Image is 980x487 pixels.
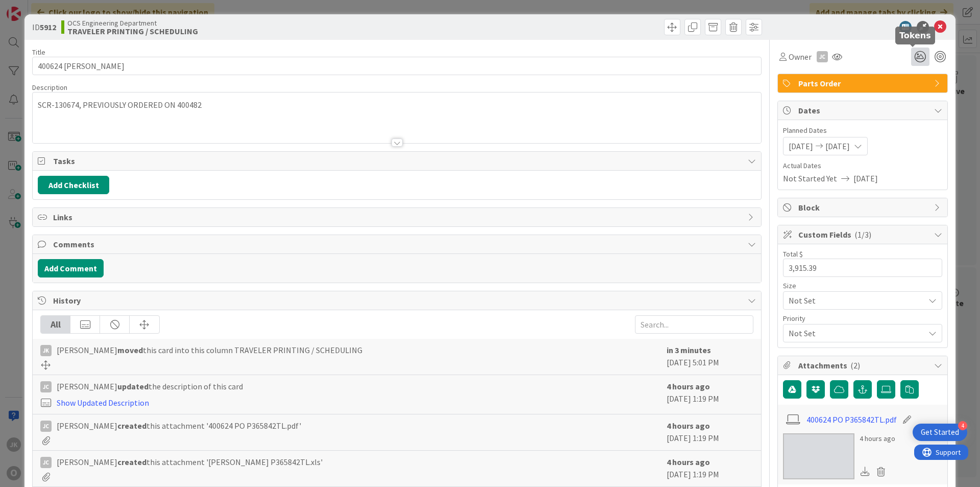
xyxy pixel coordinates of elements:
b: created [117,421,146,431]
span: [DATE] [825,140,850,152]
h5: Tokens [899,31,931,40]
b: moved [117,345,143,355]
span: [DATE] [789,140,813,152]
span: ( 1/3 ) [854,229,871,240]
div: [DATE] 1:19 PM [667,420,753,445]
span: OCS Engineering Department [67,19,198,27]
div: 4 hours ago [860,433,895,444]
span: Custom Fields [798,228,929,241]
label: Title [32,48,45,57]
span: Description [32,83,67,92]
span: [PERSON_NAME] this attachment '[PERSON_NAME] P365842TL.xls' [57,456,323,468]
a: Show Updated Description [57,398,149,408]
div: JC [40,421,52,432]
span: Parts Order [798,77,929,89]
div: [DATE] 5:01 PM [667,344,753,369]
span: [PERSON_NAME] this card into this column TRAVELER PRINTING / SCHEDULING [57,344,362,356]
input: type card name here... [32,57,762,75]
div: JC [817,51,828,62]
div: Priority [783,315,942,322]
div: Download [860,465,871,478]
span: Planned Dates [783,125,942,136]
span: Support [21,2,46,14]
span: [DATE] [853,172,878,184]
span: [PERSON_NAME] this attachment '400624 PO P365842TL.pdf' [57,420,301,432]
button: Add Comment [38,259,104,277]
span: Dates [798,104,929,117]
div: All [41,316,70,333]
span: Actual Dates [783,160,942,171]
span: Not Set [789,326,919,340]
span: Attachments [798,359,929,372]
b: 4 hours ago [667,457,710,467]
span: Tasks [53,155,743,167]
a: 400624 PO P365842TL.pdf [806,413,897,426]
div: Open Get Started checklist, remaining modules: 4 [913,424,967,441]
b: TRAVELER PRINTING / SCHEDULING [67,27,198,35]
div: JK [40,345,52,356]
div: Get Started [921,427,959,437]
span: Comments [53,238,743,250]
span: History [53,294,743,307]
span: ID [32,21,56,33]
span: Not Set [789,293,919,308]
div: Size [783,282,942,289]
b: 4 hours ago [667,421,710,431]
div: 4 [958,421,967,430]
div: [DATE] 1:19 PM [667,456,753,481]
b: 5912 [40,22,56,32]
b: 4 hours ago [667,381,710,391]
p: SCR-130674, PREVIOUSLY ORDERED ON 400482 [38,99,756,111]
div: JC [40,457,52,468]
b: updated [117,381,149,391]
span: Links [53,211,743,223]
span: [PERSON_NAME] the description of this card [57,380,243,392]
span: Owner [789,51,812,63]
span: Not Started Yet [783,172,837,184]
b: in 3 minutes [667,345,711,355]
span: Block [798,201,929,214]
div: [DATE] 1:19 PM [667,380,753,409]
div: JC [40,381,52,392]
input: Search... [635,315,753,334]
span: ( 2 ) [850,360,860,370]
label: Total $ [783,249,803,259]
b: created [117,457,146,467]
button: Add Checklist [38,176,109,194]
